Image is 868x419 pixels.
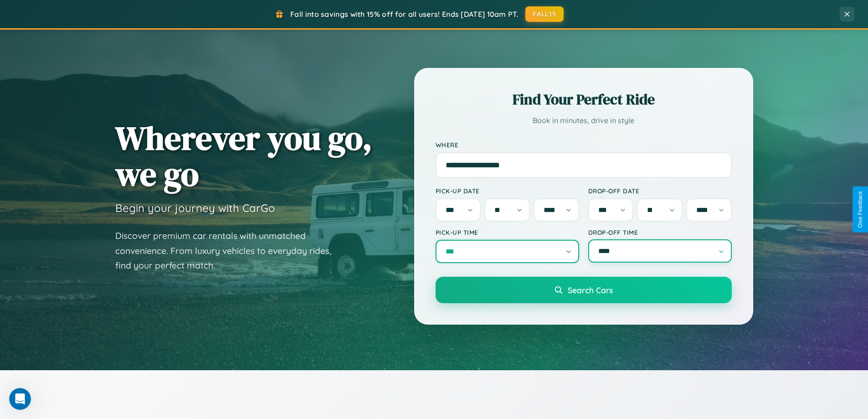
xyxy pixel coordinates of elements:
[588,228,732,236] label: Drop-off Time
[436,114,732,127] p: Book in minutes, drive in style
[588,187,732,195] label: Drop-off Date
[115,120,372,192] h1: Wherever you go, we go
[115,201,275,215] h3: Begin your journey with CarGo
[290,10,519,19] span: Fall into savings with 15% off for all users! Ends [DATE] 10am PT.
[436,141,732,149] label: Where
[857,191,863,228] div: Give Feedback
[9,388,31,410] iframe: Intercom live chat
[115,228,343,273] p: Discover premium car rentals with unmatched convenience. From luxury vehicles to everyday rides, ...
[436,89,732,109] h2: Find Your Perfect Ride
[525,6,564,22] button: FALL15
[568,285,613,295] span: Search Cars
[436,228,579,236] label: Pick-up Time
[436,187,579,195] label: Pick-up Date
[436,277,732,303] button: Search Cars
